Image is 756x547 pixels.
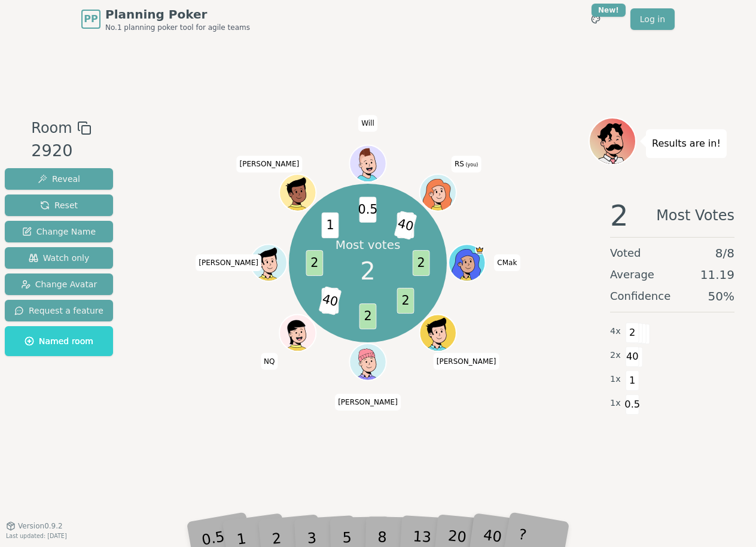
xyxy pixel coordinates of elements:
span: 2 [610,201,629,230]
span: 40 [626,347,639,367]
p: Most votes [336,236,401,253]
span: CMak is the host [475,246,484,255]
span: Most Votes [656,201,734,230]
span: 0.5 [359,197,377,223]
span: Room [31,117,72,139]
span: Click to change your name [261,353,278,370]
button: Request a feature [5,300,113,321]
span: Reveal [38,173,80,185]
span: Change Name [22,226,96,238]
button: Reset [5,195,113,216]
button: Version0.9.2 [6,521,63,531]
span: 1 [626,370,639,391]
button: Watch only [5,247,113,269]
span: 2 [397,288,414,314]
span: 40 [319,286,342,315]
span: Click to change your name [236,156,302,173]
span: 0.5 [626,394,639,415]
button: Reveal [5,168,113,190]
button: New! [585,8,606,30]
span: (you) [464,163,478,168]
span: 50 % [708,288,734,305]
p: Results are in! [652,135,721,152]
span: 2 [306,250,324,276]
span: 2 x [610,349,621,362]
span: Click to change your name [335,394,401,411]
span: 8 / 8 [715,245,734,262]
span: Watch only [29,252,90,264]
span: Change Avatar [21,278,97,290]
span: 2 [360,253,375,289]
span: Click to change your name [494,254,520,271]
span: 2 [413,250,430,276]
span: Version 0.9.2 [18,521,63,531]
span: 2 [626,323,639,343]
div: New! [592,4,626,17]
span: Confidence [610,288,670,305]
button: Change Name [5,221,113,242]
button: Named room [5,326,113,356]
button: Click to change your avatar [420,175,455,209]
span: PP [84,12,97,26]
a: PPPlanning PokerNo.1 planning poker tool for agile teams [81,6,250,32]
span: Request a feature [14,305,103,317]
span: Average [610,266,654,283]
span: Click to change your name [196,254,261,271]
button: Change Avatar [5,273,113,295]
span: Voted [610,245,641,262]
a: Log in [630,8,675,30]
span: 1 x [610,373,621,386]
span: 1 [322,212,339,238]
span: 11.19 [700,266,734,283]
span: Named room [25,335,93,347]
span: Click to change your name [358,115,377,132]
span: No.1 planning poker tool for agile teams [105,23,250,32]
span: 40 [394,211,417,240]
span: Reset [40,199,78,211]
span: 4 x [610,325,621,338]
span: 1 x [610,397,621,410]
span: Planning Poker [105,6,250,23]
div: 2920 [31,139,91,163]
span: Last updated: [DATE] [6,533,67,539]
span: 2 [359,303,377,329]
span: Click to change your name [434,353,499,370]
span: Click to change your name [452,156,481,173]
